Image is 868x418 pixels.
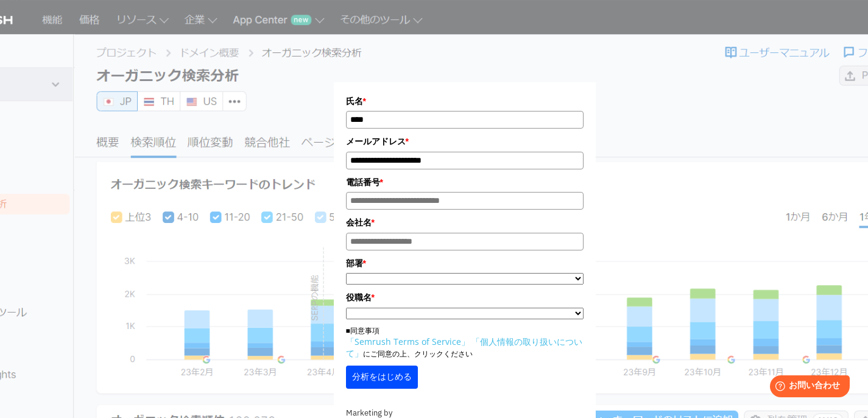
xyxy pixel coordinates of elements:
a: 「個人情報の取り扱いについて」 [346,336,582,359]
label: メールアドレス [346,135,584,148]
label: 氏名 [346,94,584,108]
label: 会社名 [346,216,584,229]
label: 役職名 [346,291,584,304]
label: 部署 [346,257,584,270]
a: 「Semrush Terms of Service」 [346,336,470,347]
p: ■同意事項 にご同意の上、クリックください [346,325,584,360]
iframe: Help widget launcher [760,370,855,405]
label: 電話番号 [346,175,584,189]
button: 分析をはじめる [346,366,418,389]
